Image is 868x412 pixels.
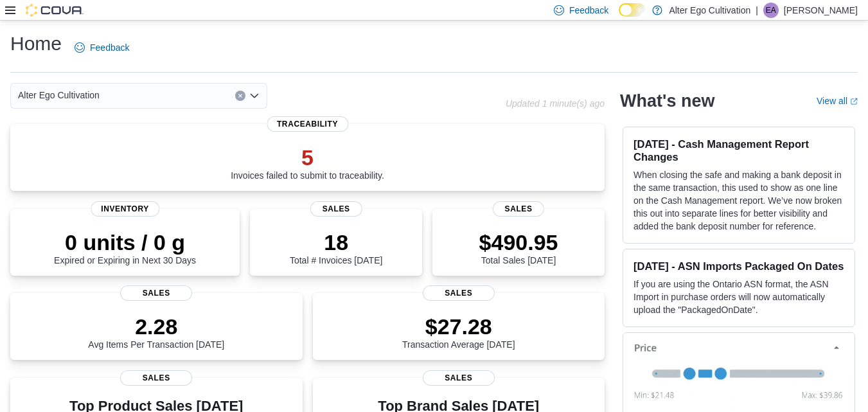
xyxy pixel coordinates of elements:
img: Cova [26,4,84,17]
p: $490.95 [479,229,558,255]
p: When closing the safe and making a bank deposit in the same transaction, this used to show as one... [633,168,844,233]
p: 5 [231,145,384,170]
a: Feedback [69,35,134,60]
span: Sales [310,201,362,217]
div: Expired or Expiring in Next 30 Days [54,229,196,265]
p: 0 units / 0 g [54,229,196,255]
span: Feedback [569,4,608,17]
p: Alter Ego Cultivation [669,3,750,18]
p: | [756,3,758,18]
a: View allExternal link [817,96,858,106]
span: Alter Ego Cultivation [18,87,100,103]
p: If you are using the Ontario ASN format, the ASN Import in purchase orders will now automatically... [633,278,844,316]
div: Efrain Ambriz [763,3,779,18]
span: Inventory [91,201,159,217]
span: Sales [120,285,192,301]
div: Avg Items Per Transaction [DATE] [88,314,224,350]
div: Invoices failed to submit to traceability. [231,145,384,181]
h3: [DATE] - ASN Imports Packaged On Dates [633,260,844,273]
span: EA [766,3,776,18]
button: Open list of options [249,91,260,101]
h3: [DATE] - Cash Management Report Changes [633,138,844,163]
div: Total Sales [DATE] [479,229,558,265]
h1: Home [10,31,62,57]
svg: External link [850,98,858,105]
p: 2.28 [88,314,224,339]
button: Clear input [235,91,245,101]
div: Total # Invoices [DATE] [290,229,382,265]
p: 18 [290,229,382,255]
div: Transaction Average [DATE] [402,314,515,350]
span: Traceability [267,116,348,132]
p: [PERSON_NAME] [784,3,858,18]
span: Sales [423,370,495,386]
h2: What's new [620,91,714,111]
span: Dark Mode [619,17,619,17]
p: Updated 1 minute(s) ago [506,98,605,109]
span: Sales [423,285,495,301]
input: Dark Mode [619,3,646,17]
span: Sales [120,370,192,386]
span: Feedback [90,41,129,54]
p: $27.28 [402,314,515,339]
span: Sales [493,201,544,217]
